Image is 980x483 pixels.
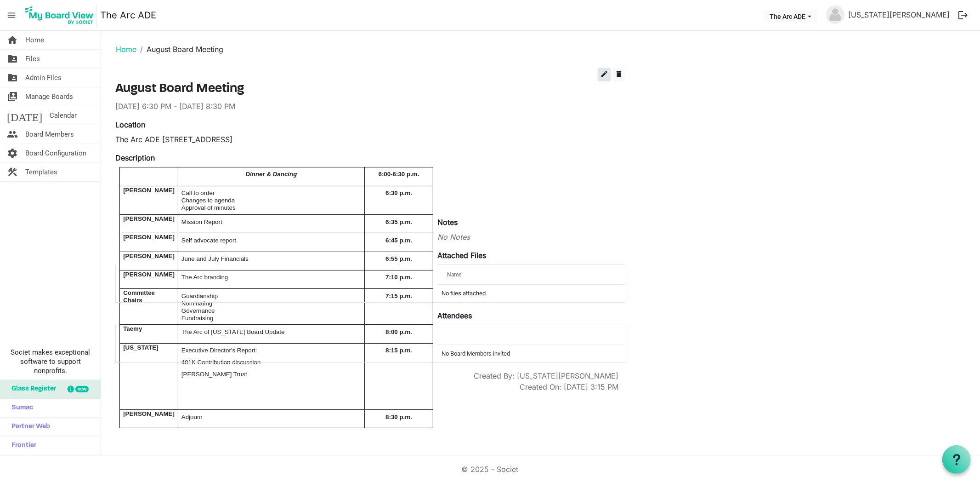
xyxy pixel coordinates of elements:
span: Adjourn [181,414,203,420]
a: My Board View Logo [23,4,100,27]
td: No Board Members invited [437,345,625,362]
button: delete [612,68,625,81]
span: Glass Register [7,380,56,398]
span: [PERSON_NAME] [123,410,175,417]
span: Societ makes exceptional software to support nonprofits. [4,348,96,375]
img: no-profile-picture.svg [826,6,844,24]
div: The Arc ADE [STREET_ADDRESS] [115,134,625,145]
h3: August Board Meeting [115,81,625,97]
button: edit [598,68,611,81]
a: The Arc ADE [100,6,156,24]
a: Home [116,45,136,54]
span: Approval of minutes [181,204,236,211]
span: Fundraising [181,315,214,322]
span: menu [3,6,20,24]
label: Attendees [437,310,472,321]
button: logout [953,6,973,25]
span: delete [615,70,623,78]
span: [PERSON_NAME] [123,187,175,194]
span: Call to order [181,190,215,196]
span: Templates [25,163,57,181]
div: Created On: [DATE] 3:15 PM [520,381,618,392]
span: Admin Files [25,69,62,87]
div: [DATE] 6:30 PM - [DATE] 8:30 PM [115,101,625,112]
span: [PERSON_NAME] [123,215,175,222]
span: Nominating [181,300,212,307]
span: Name [448,271,462,278]
button: The Arc ADE dropdownbutton [764,10,817,23]
div: No Notes [115,231,625,242]
span: Changes to agenda [181,197,235,204]
span: 6:00-6:30 p.m. [379,171,419,178]
span: 8:30 p.m. [385,414,412,420]
span: Files [25,50,40,68]
span: people [7,125,18,144]
label: Attached Files [437,250,486,261]
img: My Board View Logo [23,4,96,27]
span: switch_account [7,87,18,106]
span: construction [7,163,18,181]
span: Calendar [50,106,77,125]
span: [PERSON_NAME] [123,253,175,259]
span: June and July Financials [181,255,249,262]
span: folder_shared [7,50,18,68]
label: Location [115,119,145,130]
span: Governance [181,307,215,314]
span: 6:55 p.m. [385,255,412,262]
div: Created By: [US_STATE][PERSON_NAME] [474,370,618,381]
span: Frontier [7,437,36,455]
span: 6:45 p.m. [385,237,412,244]
span: Mission Report [181,218,222,225]
li: August Board Meeting [136,44,223,55]
span: Home [25,31,44,49]
span: Manage Boards [25,87,73,106]
span: home [7,31,18,49]
a: © 2025 - Societ [462,465,519,474]
a: [US_STATE][PERSON_NAME] [844,6,953,24]
span: edit [600,70,608,78]
div: new [75,386,89,392]
span: settings [7,144,18,162]
span: [DATE] [7,106,42,125]
label: Description [115,152,155,163]
span: [PERSON_NAME] [123,234,175,241]
td: No files attached [437,285,625,302]
span: Board Members [25,125,74,144]
label: Notes [437,217,458,228]
span: Sumac [7,399,33,417]
span: Board Configuration [25,144,86,162]
span: Dinner & Dancing [246,171,297,178]
span: folder_shared [7,69,18,87]
span: Self advocate report [181,237,236,244]
span: [PERSON_NAME] Trust [181,371,247,378]
span: 6:35 p.m. [385,218,412,225]
span: Partner Web [7,418,50,436]
span: 6:30 p.m. [385,190,412,196]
